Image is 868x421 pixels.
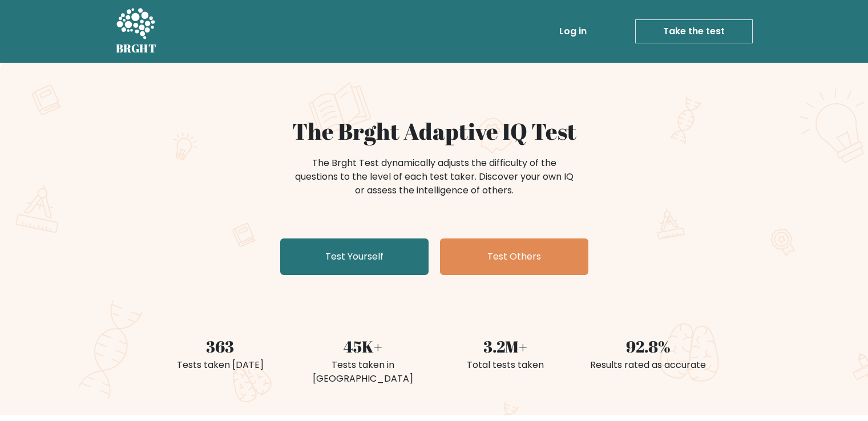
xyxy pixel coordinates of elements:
div: Tests taken [DATE] [156,358,285,372]
h1: The Brght Adaptive IQ Test [156,118,713,145]
a: Log in [555,20,591,43]
h5: BRGHT [116,42,157,55]
div: Tests taken in [GEOGRAPHIC_DATA] [298,358,427,386]
div: 92.8% [584,334,713,358]
div: Results rated as accurate [584,358,713,372]
a: Test Yourself [280,238,429,275]
a: Take the test [635,19,753,43]
div: 45K+ [298,334,427,358]
div: 363 [156,334,285,358]
div: The Brght Test dynamically adjusts the difficulty of the questions to the level of each test take... [292,156,577,197]
div: 3.2M+ [441,334,570,358]
a: Test Others [440,238,588,275]
a: BRGHT [116,5,157,58]
div: Total tests taken [441,358,570,372]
